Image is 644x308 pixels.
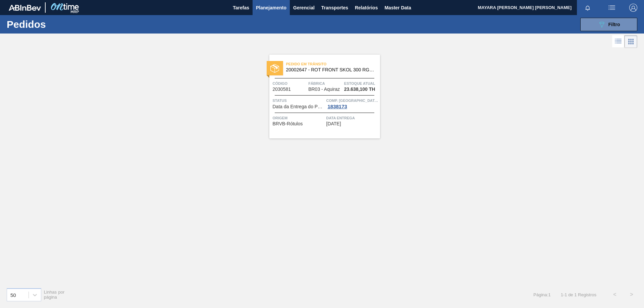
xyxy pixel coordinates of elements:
[344,87,375,92] span: 23.638,100 TH
[233,4,249,12] span: Tarefas
[326,104,348,109] div: 1838173
[608,4,616,12] img: userActions
[344,80,378,87] span: Estoque atual
[561,292,596,297] span: 1 - 1 de 1 Registros
[264,55,380,138] a: statusPedido em Trânsito20002647 - ROT FRONT SKOL 300 RGB NIV22 CX97,2MILCódigo2030581FábricaBR03...
[44,290,65,300] span: Linhas por página
[273,115,325,121] span: Origem
[270,64,279,73] img: status
[612,35,625,48] div: Visão em Lista
[9,5,41,11] img: TNhmsLtSVTkK8tSr43FrP2fwEKptu5GPRR3wAAAABJRU5ErkJggg==
[577,3,598,12] button: Notificações
[326,115,378,121] span: Data entrega
[608,22,620,27] span: Filtro
[256,4,286,12] span: Planejamento
[7,20,107,28] h1: Pedidos
[293,4,315,12] span: Gerencial
[308,80,342,87] span: Fábrica
[286,67,375,72] span: 20002647 - ROT FRONT SKOL 300 RGB NIV22 CX97,2MIL
[384,4,411,12] span: Master Data
[273,97,325,104] span: Status
[273,80,307,87] span: Código
[326,121,341,126] span: 27/09/2025
[326,97,378,109] a: Comp. [GEOGRAPHIC_DATA]1838173
[580,18,637,31] button: Filtro
[355,4,378,12] span: Relatórios
[625,35,637,48] div: Visão em Cards
[273,121,303,126] span: BRVB-Rótulos
[273,87,291,92] span: 2030581
[326,97,378,104] span: Comp. Carga
[629,4,637,12] img: Logout
[10,292,16,298] div: 50
[606,286,623,303] button: <
[321,4,348,12] span: Transportes
[273,104,325,109] span: Data da Entrega do Pedido Antecipada
[533,292,550,297] span: Página : 1
[623,286,640,303] button: >
[286,61,380,67] span: Pedido em Trânsito
[308,87,340,92] span: BR03 - Aquiraz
